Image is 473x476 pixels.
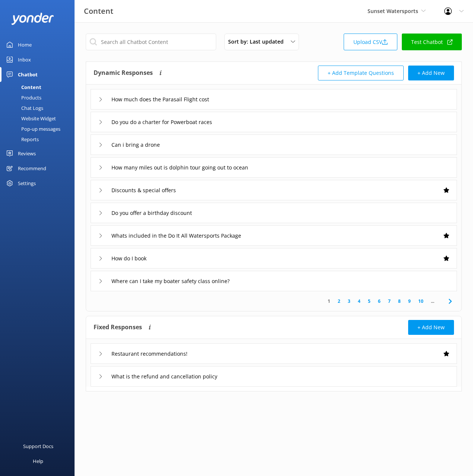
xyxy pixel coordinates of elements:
[94,320,142,335] h4: Fixed Responses
[408,320,454,335] button: + Add New
[318,66,404,80] button: + Add Template Questions
[94,66,153,80] h4: Dynamic Responses
[394,298,404,305] a: 8
[4,124,60,134] div: Pop-up messages
[334,298,344,305] a: 2
[18,176,36,191] div: Settings
[4,134,39,145] div: Reports
[364,298,374,305] a: 5
[344,34,397,50] a: Upload CSV
[18,161,46,176] div: Recommend
[4,92,41,103] div: Products
[4,113,75,124] a: Website Widget
[354,298,364,305] a: 4
[18,146,36,161] div: Reviews
[4,124,75,134] a: Pop-up messages
[23,439,53,454] div: Support Docs
[384,298,394,305] a: 7
[4,103,75,113] a: Chat Logs
[4,113,56,124] div: Website Widget
[374,298,384,305] a: 6
[344,298,354,305] a: 3
[84,5,113,17] h3: Content
[18,37,32,52] div: Home
[414,298,427,305] a: 10
[4,92,75,103] a: Products
[11,13,54,25] img: yonder-white-logo.png
[86,34,216,50] input: Search all Chatbot Content
[404,298,414,305] a: 9
[368,7,418,15] span: Sunset Watersports
[18,52,31,67] div: Inbox
[4,82,75,92] a: Content
[33,454,43,469] div: Help
[228,38,288,46] span: Sort by: Last updated
[4,82,41,92] div: Content
[324,298,334,305] a: 1
[402,34,462,50] a: Test Chatbot
[4,134,75,145] a: Reports
[427,298,438,305] span: ...
[4,103,43,113] div: Chat Logs
[18,67,38,82] div: Chatbot
[408,66,454,80] button: + Add New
